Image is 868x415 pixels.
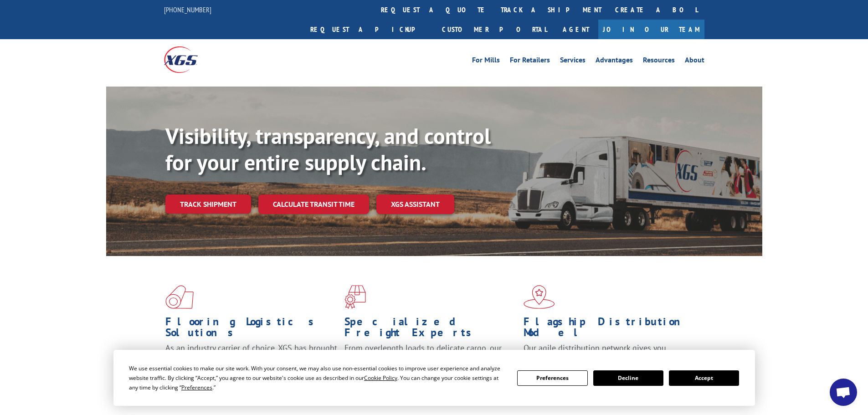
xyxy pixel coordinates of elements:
[165,316,338,343] h1: Flooring Logistics Solutions
[643,56,675,67] a: Resources
[524,285,555,309] img: xgs-icon-flagship-distribution-model-red
[524,343,691,364] span: Our agile distribution network gives you nationwide inventory management on demand.
[303,20,435,39] a: Request a pickup
[669,370,739,386] button: Accept
[472,56,500,67] a: For Mills
[164,5,211,14] a: [PHONE_NUMBER]
[554,20,598,39] a: Agent
[510,56,550,67] a: For Retailers
[344,343,517,383] p: From overlength loads to delicate cargo, our experienced staff knows the best way to move your fr...
[376,195,454,214] a: XGS ASSISTANT
[364,374,397,382] span: Cookie Policy
[165,122,491,176] b: Visibility, transparency, and control for your entire supply chain.
[165,285,194,309] img: xgs-icon-total-supply-chain-intelligence-red
[524,316,696,343] h1: Flagship Distribution Model
[165,195,251,214] a: Track shipment
[596,56,633,67] a: Advantages
[258,195,369,214] a: Calculate transit time
[129,364,506,392] div: We use essential cookies to make our site work. With your consent, we may also use non-essential ...
[560,56,586,67] a: Services
[830,379,857,406] div: Open chat
[517,370,587,386] button: Preferences
[435,20,554,39] a: Customer Portal
[344,316,517,343] h1: Specialized Freight Experts
[598,20,704,39] a: Join Our Team
[165,343,337,375] span: As an industry carrier of choice, XGS has brought innovation and dedication to flooring logistics...
[344,285,366,309] img: xgs-icon-focused-on-flooring-red
[181,384,212,391] span: Preferences
[593,370,663,386] button: Decline
[685,56,704,67] a: About
[113,350,755,406] div: Cookie Consent Prompt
